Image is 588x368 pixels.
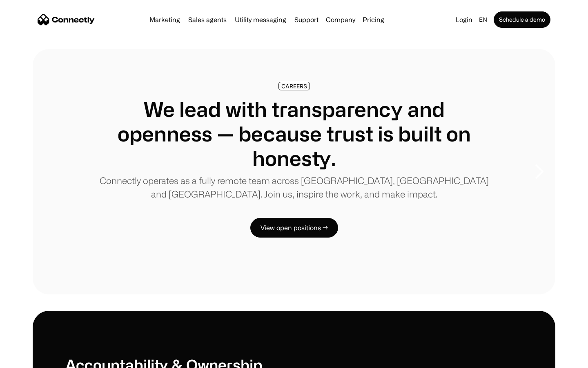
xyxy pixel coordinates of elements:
a: home [38,13,95,26]
div: Company [326,14,355,25]
div: CAREERS [281,83,307,89]
a: Login [452,14,476,25]
p: Connectly operates as a fully remote team across [GEOGRAPHIC_DATA], [GEOGRAPHIC_DATA] and [GEOGRA... [98,174,490,201]
div: 1 of 8 [33,49,555,294]
div: carousel [33,49,555,294]
a: View open positions → [250,218,338,238]
a: Pricing [359,16,388,23]
div: en [476,14,492,25]
a: Schedule a demo [494,11,550,28]
a: Support [291,16,322,23]
div: next slide [523,131,555,213]
a: Marketing [146,16,183,23]
ul: Language list [16,354,49,365]
div: en [479,14,487,25]
div: Company [323,14,358,25]
a: Utility messaging [232,16,290,23]
aside: Language selected: English [8,353,49,365]
a: Sales agents [185,16,230,23]
h1: We lead with transparency and openness — because trust is built on honesty. [98,97,490,171]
